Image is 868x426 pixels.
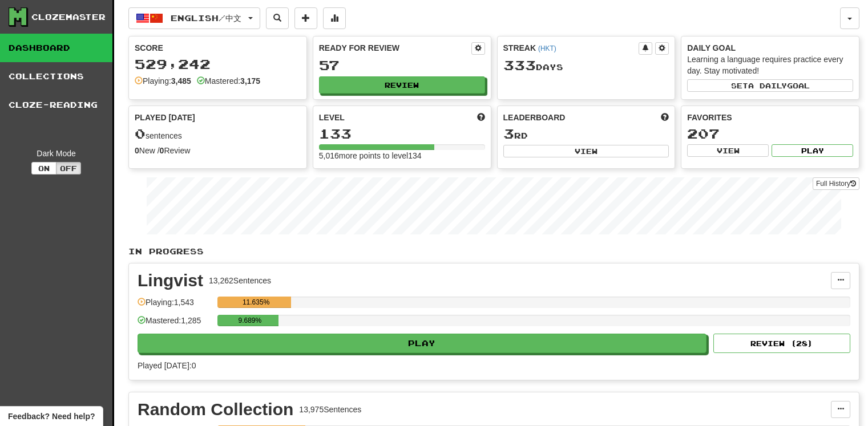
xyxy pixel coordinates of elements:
[138,272,203,289] div: Lingvist
[240,76,260,86] strong: 3,175
[477,112,485,123] span: Score more points to level up
[209,275,271,286] div: 13,262 Sentences
[687,112,853,123] div: Favorites
[319,150,485,161] div: 5,016 more points to level 134
[713,334,850,353] button: Review (28)
[8,411,95,422] span: Open feedback widget
[266,7,289,29] button: Search sentences
[503,125,514,141] span: 3
[661,112,669,123] span: This week in points, UTC
[687,42,853,54] div: Daily Goal
[135,125,146,141] span: 0
[160,146,164,155] strong: 0
[135,145,301,156] div: New / Review
[9,148,104,159] div: Dark Mode
[31,11,106,23] div: Clozemaster
[319,42,471,54] div: Ready for Review
[31,162,56,175] button: On
[687,127,853,141] div: 207
[503,127,669,141] div: rd
[687,79,853,92] button: Seta dailygoal
[538,44,556,52] a: (HKT)
[748,82,787,90] span: a daily
[128,246,859,257] p: In Progress
[135,146,139,155] strong: 0
[138,334,706,353] button: Play
[138,361,196,370] span: Played [DATE]: 0
[319,127,485,141] div: 133
[687,144,769,157] button: View
[135,127,301,141] div: sentences
[56,162,81,175] button: Off
[135,112,195,123] span: Played [DATE]
[135,75,191,87] div: Playing:
[319,58,485,72] div: 57
[128,7,260,29] button: English/中文
[503,57,536,73] span: 333
[319,112,345,123] span: Level
[171,13,241,23] span: English / 中文
[503,42,639,54] div: Streak
[221,315,278,326] div: 9.689%
[772,144,853,157] button: Play
[197,75,260,87] div: Mastered:
[323,7,346,29] button: More stats
[138,297,212,315] div: Playing: 1,543
[135,57,301,71] div: 529,242
[171,76,191,86] strong: 3,485
[299,404,361,415] div: 13,975 Sentences
[319,76,485,94] button: Review
[813,177,859,190] a: Full History
[503,145,669,157] button: View
[503,58,669,73] div: Day s
[294,7,317,29] button: Add sentence to collection
[135,42,301,54] div: Score
[221,297,291,308] div: 11.635%
[138,315,212,334] div: Mastered: 1,285
[138,401,293,418] div: Random Collection
[687,54,853,76] div: Learning a language requires practice every day. Stay motivated!
[503,112,566,123] span: Leaderboard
